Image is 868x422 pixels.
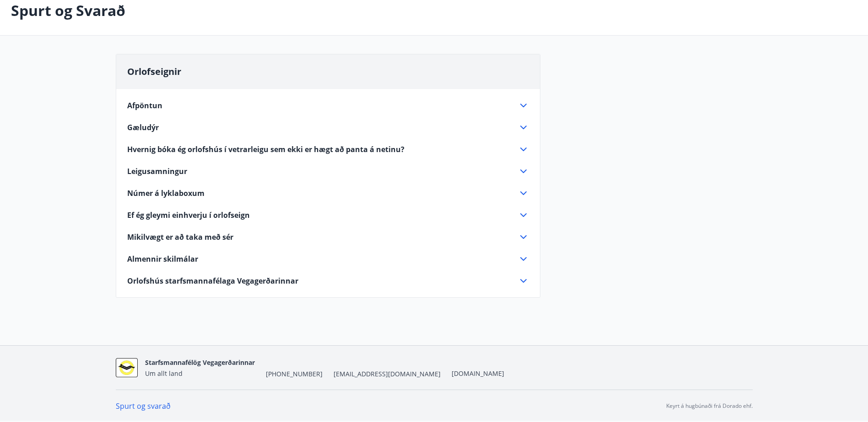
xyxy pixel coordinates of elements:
span: Mikilvægt er að taka með sér [127,232,233,242]
span: Orlofseignir [127,65,181,78]
span: Gæludýr [127,122,159,132]
div: Mikilvægt er að taka með sér [127,232,529,243]
div: Almennir skilmálar [127,253,529,264]
span: Leigusamningur [127,166,187,176]
div: Orlofshús starfsmannafélaga Vegagerðarinnar [127,275,529,286]
img: suBotUq1GBnnm8aIt3p4JrVVQbDVnVd9Xe71I8RX.jpg [116,358,138,378]
span: Hvernig bóka ég orlofshús í vetrarleigu sem ekki er hægt að panta á netinu? [127,144,404,154]
div: Leigusamningur [127,166,529,177]
a: Spurt og svarað [116,401,171,411]
p: Spurt og Svarað [11,0,125,21]
span: Númer á lyklaboxum [127,188,205,198]
div: Afpöntun [127,100,529,111]
span: [EMAIL_ADDRESS][DOMAIN_NAME] [334,369,441,379]
a: [DOMAIN_NAME] [452,369,504,378]
span: [PHONE_NUMBER] [266,369,323,379]
span: Um allt land [145,369,183,378]
span: Afpöntun [127,100,162,111]
div: Ef ég gleymi einhverju í orlofseign [127,210,529,221]
div: Númer á lyklaboxum [127,188,529,199]
div: Gæludýr [127,122,529,133]
p: Keyrt á hugbúnaði frá Dorado ehf. [666,402,753,410]
span: Starfsmannafélög Vegagerðarinnar [145,358,255,367]
span: Ef ég gleymi einhverju í orlofseign [127,210,250,220]
span: Orlofshús starfsmannafélaga Vegagerðarinnar [127,276,298,286]
div: Hvernig bóka ég orlofshús í vetrarleigu sem ekki er hægt að panta á netinu? [127,144,529,155]
span: Almennir skilmálar [127,254,198,264]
